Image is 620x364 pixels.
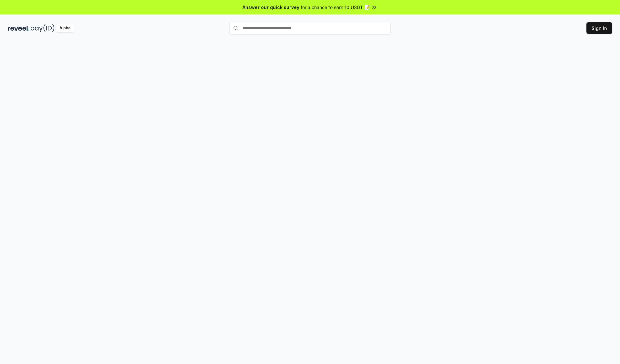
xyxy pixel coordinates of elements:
span: for a chance to earn 10 USDT 📝 [301,4,370,11]
span: Answer our quick survey [243,4,299,11]
button: Sign In [586,22,612,34]
img: reveel_dark [8,24,29,32]
div: Alpha [56,24,74,32]
img: pay_id [31,24,55,32]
